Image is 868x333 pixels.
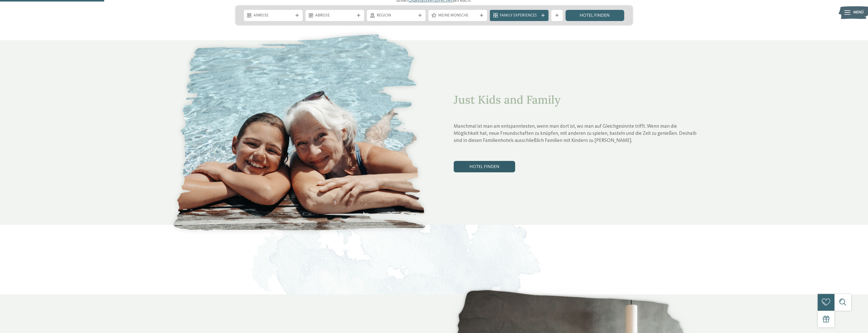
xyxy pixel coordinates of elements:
[254,13,293,18] span: Anreise
[377,13,416,18] span: Region
[500,13,539,18] span: Family Experiences
[454,92,561,107] span: Just Kids and Family
[454,161,515,172] a: Hotel finden
[565,10,624,21] a: Hotel finden
[166,26,434,239] img: Welche Family Experiences wählt ihr?
[315,13,354,18] span: Abreise
[454,123,703,144] p: Manchmal ist man am entspanntesten, wenn man dort ist, wo man auf Gleichgesinnte trifft. Wenn man...
[438,13,477,18] span: Meine Wünsche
